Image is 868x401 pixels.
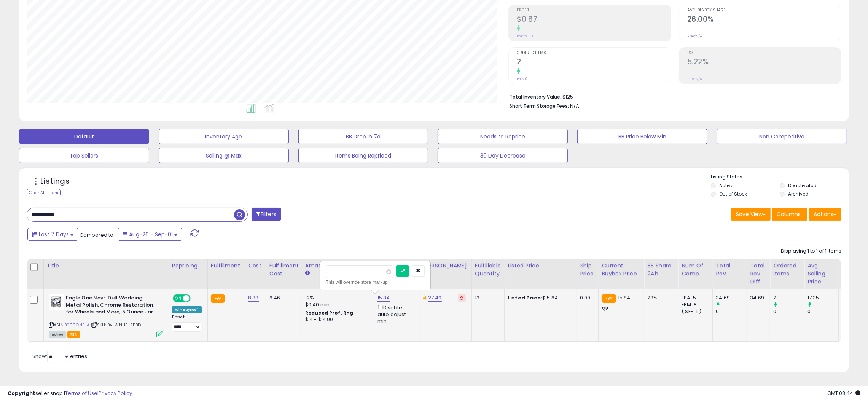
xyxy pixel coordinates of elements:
label: Deactivated [788,182,817,189]
div: Total Rev. Diff. [750,262,767,286]
div: Disable auto adjust min [377,303,414,325]
div: This will override store markup [326,278,425,286]
span: FBA [67,331,80,338]
b: Reduced Prof. Rng. [305,310,355,316]
label: Out of Stock [719,191,747,197]
div: 17.35 [807,294,838,301]
div: 12% [305,294,368,301]
b: Short Term Storage Fees: [510,103,569,109]
span: | SKU: BA-WNU3-ZPBD [91,322,141,328]
div: Cost [248,262,263,270]
small: FBA [602,294,616,303]
small: FBA [211,294,225,303]
h2: $0.87 [517,15,671,25]
div: 34.69 [716,294,747,301]
div: Title [47,262,166,270]
div: Fulfillment Cost [269,262,299,278]
h5: Listings [40,176,70,187]
div: Avg Selling Price [807,262,835,286]
div: $15.84 [508,294,571,301]
div: Fulfillable Quantity [475,262,501,278]
div: 23% [647,294,672,301]
button: Top Sellers [19,148,149,163]
button: Actions [809,208,841,221]
div: 0.00 [580,294,592,301]
span: 15.84 [618,294,631,301]
a: 15.84 [377,294,390,302]
span: Aug-26 - Sep-01 [129,231,173,238]
button: Non Competitive [717,129,847,144]
button: BB Drop in 7d [298,129,428,144]
small: Prev: $0.00 [517,34,535,38]
a: Terms of Use [65,390,97,397]
h2: 26.00% [687,15,841,25]
span: Avg. Buybox Share [687,8,841,13]
button: Inventory Age [159,129,289,144]
div: Listed Price [508,262,573,270]
div: FBM: 8 [682,301,707,308]
li: $125 [510,92,836,101]
span: Ordered Items [517,51,671,55]
b: Listed Price: [508,294,542,301]
div: Ordered Items [773,262,801,278]
div: 2 [773,294,804,301]
button: Save View [731,208,771,221]
div: Ship Price [580,262,595,278]
div: seller snap | | [8,390,132,397]
span: Columns [777,210,801,218]
div: Num of Comp. [682,262,709,278]
button: Default [19,129,149,144]
button: Columns [772,208,807,221]
label: Archived [788,191,809,197]
div: Fulfillment [211,262,242,270]
div: Current Buybox Price [602,262,641,278]
small: Prev: 0 [517,76,527,81]
a: B000CNBI1A [64,322,90,328]
span: Show: entries [32,353,87,360]
div: 0 [773,308,804,315]
a: 8.33 [248,294,259,302]
button: BB Price Below Min [577,129,707,144]
button: Needs to Reprice [438,129,568,144]
span: N/A [570,102,579,110]
button: Selling @ Max [159,148,289,163]
div: [PERSON_NAME] [423,262,468,270]
span: Compared to: [80,231,115,239]
button: Aug-26 - Sep-01 [118,228,182,241]
h2: 5.22% [687,57,841,68]
b: Total Inventory Value: [510,94,561,100]
div: Clear All Filters [27,189,61,196]
button: Filters [252,208,281,221]
div: ASIN: [49,294,163,337]
span: Profit [517,8,671,13]
span: All listings currently available for purchase on Amazon [49,331,66,338]
p: Listing States: [711,173,849,181]
a: Privacy Policy [99,390,132,397]
div: 0 [807,308,838,315]
div: 34.69 [750,294,764,301]
strong: Copyright [8,390,35,397]
label: Active [719,182,733,189]
div: ( SFP: 1 ) [682,308,707,315]
span: 2025-09-10 08:44 GMT [827,390,860,397]
b: Eagle One Nevr-Dull Wadding Metal Polish, Chrome Restoration, for Wheels and More, 5 Ounce Jar [66,294,158,318]
div: Total Rev. [716,262,744,278]
div: 0 [716,308,747,315]
button: Last 7 Days [27,228,78,241]
small: Prev: N/A [687,76,702,81]
button: 30 Day Decrease [438,148,568,163]
small: Prev: N/A [687,34,702,38]
span: Last 7 Days [39,231,69,238]
div: Amazon Fees [305,262,371,270]
h2: 2 [517,57,671,68]
a: 27.49 [428,294,442,302]
div: Win BuyBox * [172,306,202,313]
div: $0.40 min [305,301,368,308]
div: Repricing [172,262,204,270]
div: BB Share 24h. [647,262,675,278]
span: ON [174,295,183,302]
div: 6.46 [269,294,296,301]
div: Preset: [172,315,202,331]
div: FBA: 5 [682,294,707,301]
div: Displaying 1 to 1 of 1 items [781,248,841,255]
